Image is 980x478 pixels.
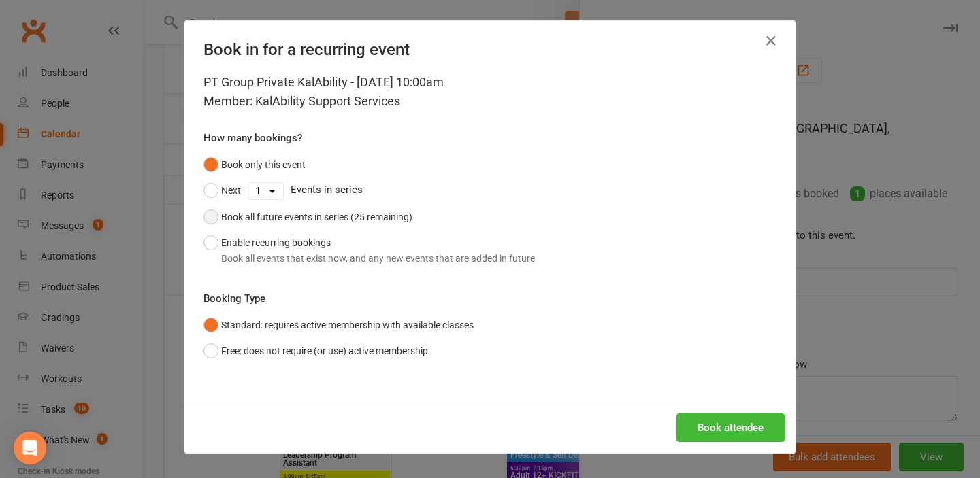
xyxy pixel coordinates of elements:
[14,432,46,464] div: Open Intercom Messenger
[203,40,777,59] h4: Book in for a recurring event
[203,230,535,271] button: Enable recurring bookingsBook all events that exist now, and any new events that are added in future
[203,204,412,230] button: Book all future events in series (25 remaining)
[676,413,785,442] button: Book attendee
[203,130,302,146] label: How many bookings?
[203,73,777,111] div: PT Group Private KalAbility - [DATE] 10:00am Member: KalAbility Support Services
[221,209,412,224] div: Book all future events in series (25 remaining)
[221,251,535,266] div: Book all events that exist now, and any new events that are added in future
[203,177,777,203] div: Events in series
[203,338,428,364] button: Free: does not require (or use) active membership
[203,290,265,307] label: Booking Type
[203,312,474,338] button: Standard: requires active membership with available classes
[203,177,241,203] button: Next
[203,152,306,177] button: Book only this event
[760,30,782,52] button: Close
